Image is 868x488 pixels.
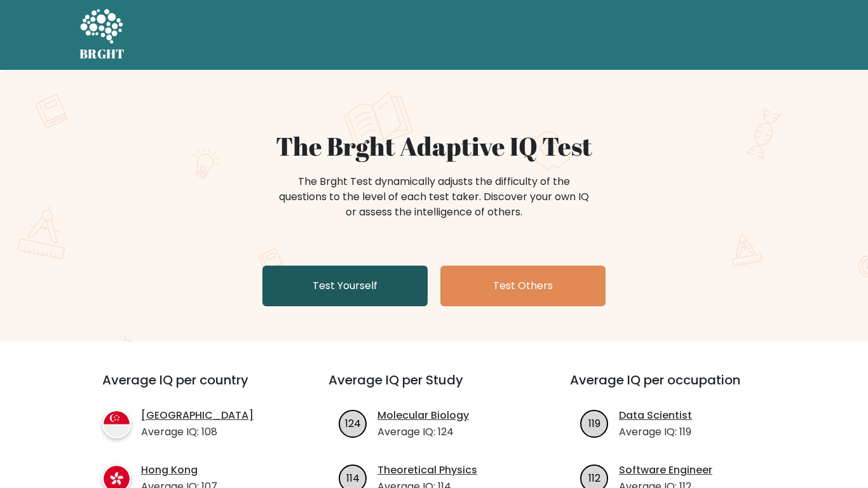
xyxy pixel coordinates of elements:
[79,46,125,62] h5: BRGHT
[141,424,254,440] p: Average IQ: 108
[619,408,692,423] a: Data Scientist
[588,470,600,485] text: 112
[440,266,606,306] a: Test Others
[345,416,361,430] text: 124
[619,463,712,478] a: Software Engineer
[102,372,283,403] h3: Average IQ per country
[329,372,539,403] h3: Average IQ per Study
[377,424,469,440] p: Average IQ: 124
[141,463,217,478] a: Hong Kong
[262,266,428,306] a: Test Yourself
[102,410,131,438] img: country
[588,416,600,430] text: 119
[124,131,744,161] h1: The Brght Adaptive IQ Test
[141,408,254,423] a: [GEOGRAPHIC_DATA]
[346,470,360,485] text: 114
[377,408,469,423] a: Molecular Biology
[570,372,781,403] h3: Average IQ per occupation
[619,424,692,440] p: Average IQ: 119
[79,5,125,65] a: BRGHT
[275,174,593,220] div: The Brght Test dynamically adjusts the difficulty of the questions to the level of each test take...
[377,463,477,478] a: Theoretical Physics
